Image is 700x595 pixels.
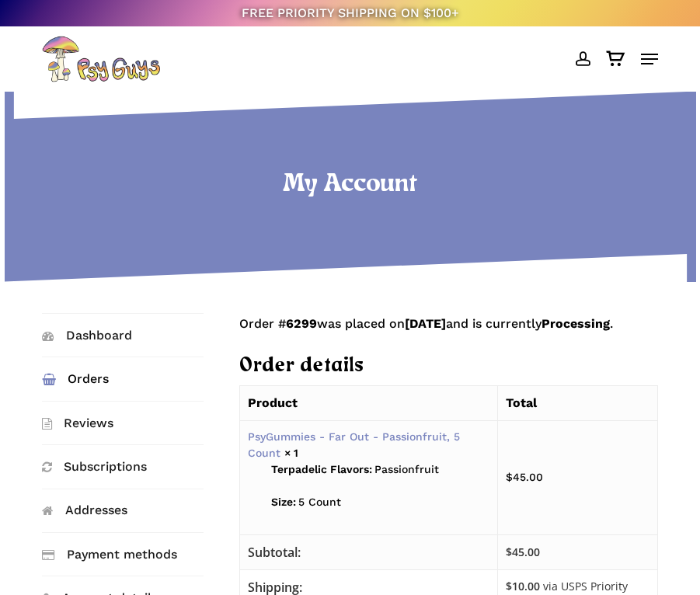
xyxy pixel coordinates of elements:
[598,36,633,82] a: Cart
[239,385,497,420] th: Product
[42,533,204,576] a: Payment methods
[506,545,540,559] span: 45.00
[239,313,658,353] p: Order # was placed on and is currently .
[271,494,489,527] p: 5 Count
[506,471,513,483] span: $
[42,314,204,357] a: Dashboard
[271,494,296,510] strong: Size:
[542,316,610,331] mark: Processing
[42,402,204,444] a: Reviews
[286,316,317,331] mark: 6299
[42,489,204,532] a: Addresses
[506,471,543,483] bdi: 45.00
[42,445,204,488] a: Subscriptions
[497,385,657,420] th: Total
[239,353,658,380] h2: Order details
[239,534,497,569] th: Subtotal:
[641,51,658,67] a: Navigation Menu
[506,545,512,559] span: $
[271,461,489,494] p: Passionfruit
[42,36,160,82] img: PsyGuys
[284,447,298,459] strong: × 1
[506,579,512,593] span: $
[506,579,540,593] span: 10.00
[271,461,372,478] strong: Terpadelic Flavors:
[42,357,204,400] a: Orders
[405,316,446,331] mark: [DATE]
[248,430,460,459] a: PsyGummies - Far Out - Passionfruit, 5 Count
